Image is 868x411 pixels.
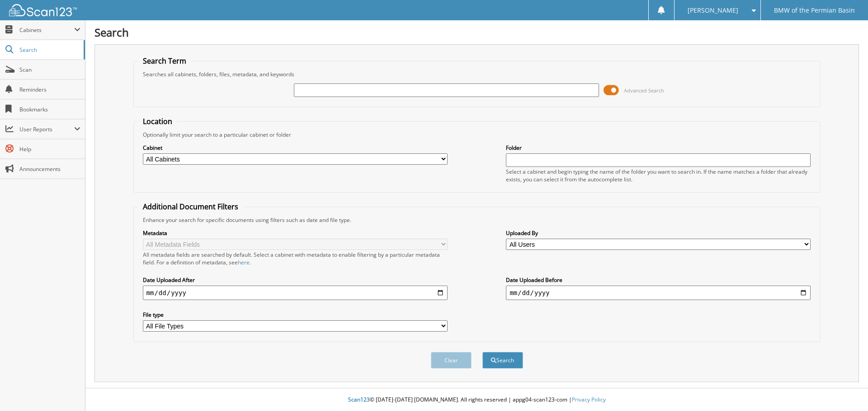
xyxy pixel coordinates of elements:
[506,276,811,284] label: Date Uploaded Before
[143,251,448,266] div: All metadata fields are searched by default. Select a cabinet with metadata to enable filtering b...
[85,389,868,411] div: © [DATE]-[DATE] [DOMAIN_NAME]. All rights reserved | appg04-scan123-com |
[774,8,855,13] span: BMW of the Permian Basin
[138,216,816,224] div: Enhance your search for specific documents using filters such as date and file type.
[138,70,816,78] div: Searches all cabinets, folders, files, metadata, and keywords
[143,276,448,284] label: Date Uploaded After
[143,286,448,300] input: start
[19,165,80,173] span: Announcements
[138,56,191,66] legend: Search Term
[348,396,370,403] span: Scan123
[482,352,523,369] button: Search
[19,46,79,54] span: Search
[143,229,448,237] label: Metadata
[624,87,664,94] span: Advanced Search
[138,116,177,126] legend: Location
[19,145,80,153] span: Help
[143,311,448,319] label: File type
[688,8,738,13] span: [PERSON_NAME]
[19,125,74,133] span: User Reports
[506,168,811,183] div: Select a cabinet and begin typing the name of the folder you want to search in. If the name match...
[94,25,859,40] h1: Search
[238,259,250,266] a: here
[19,26,74,34] span: Cabinets
[9,4,77,16] img: scan123-logo-white.svg
[506,286,811,300] input: end
[506,229,811,237] label: Uploaded By
[506,144,811,152] label: Folder
[572,396,606,403] a: Privacy Policy
[19,66,80,74] span: Scan
[431,352,472,369] button: Clear
[19,86,80,93] span: Reminders
[19,106,80,113] span: Bookmarks
[143,144,448,152] label: Cabinet
[138,202,243,212] legend: Additional Document Filters
[138,131,816,139] div: Optionally limit your search to a particular cabinet or folder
